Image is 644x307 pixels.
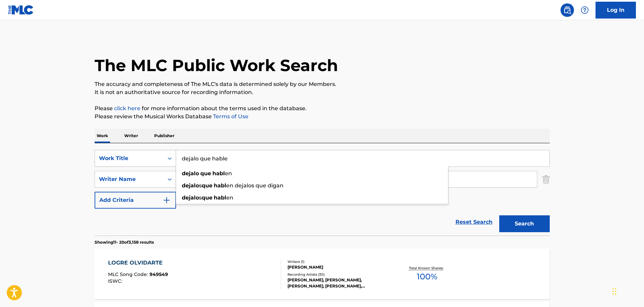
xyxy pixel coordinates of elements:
[182,170,199,177] strong: dejalo
[8,5,34,15] img: MLC Logo
[122,129,140,143] p: Writer
[95,129,110,143] p: Work
[287,277,389,289] div: [PERSON_NAME], [PERSON_NAME], [PERSON_NAME], [PERSON_NAME], [PERSON_NAME]
[409,266,445,271] p: Total Known Shares:
[578,3,591,17] div: Help
[214,182,226,189] strong: habl
[114,105,140,112] a: click here
[95,113,550,121] p: Please review the Musical Works Database
[581,6,589,14] img: help
[287,259,389,264] div: Writers ( 1 )
[202,182,212,189] strong: que
[163,196,171,204] img: 9d2ae6d4665cec9f34b9.svg
[108,278,124,284] span: ISWC :
[202,194,212,201] strong: que
[612,281,616,302] div: Drag
[95,239,154,245] p: Showing 11 - 20 of 3,158 results
[212,113,248,120] a: Terms of Use
[226,194,233,201] span: en
[95,104,550,113] p: Please for more information about the terms used in the database.
[95,150,550,236] form: Search Form
[199,182,202,189] span: s
[95,88,550,96] p: It is not an authoritative source for recording information.
[212,170,225,177] strong: habl
[214,194,226,201] strong: habl
[225,170,232,177] span: en
[95,80,550,88] p: The accuracy and completeness of The MLC's data is determined solely by our Members.
[417,271,437,283] span: 100 %
[108,271,149,277] span: MLC Song Code :
[561,3,574,17] a: Public Search
[99,175,160,183] div: Writer Name
[99,154,160,162] div: Work Title
[200,170,211,177] strong: que
[287,272,389,277] div: Recording Artists ( 30 )
[610,275,644,307] iframe: Chat Widget
[452,215,496,229] a: Reset Search
[226,182,283,189] span: en dejalos que digan
[563,6,571,14] img: search
[108,259,168,267] div: LOGRE OLVIDARTE
[596,2,636,19] a: Log In
[152,129,176,143] p: Publisher
[95,249,550,299] a: LOGRE OLVIDARTEMLC Song Code:949549ISWC:Writers (1)[PERSON_NAME]Recording Artists (30)[PERSON_NAM...
[499,215,550,232] button: Search
[95,55,338,75] h1: The MLC Public Work Search
[182,182,199,189] strong: dejalo
[287,264,389,270] div: [PERSON_NAME]
[149,271,168,277] span: 949549
[182,194,199,201] strong: dejalo
[199,194,202,201] span: s
[542,171,550,188] img: Delete Criterion
[95,192,176,209] button: Add Criteria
